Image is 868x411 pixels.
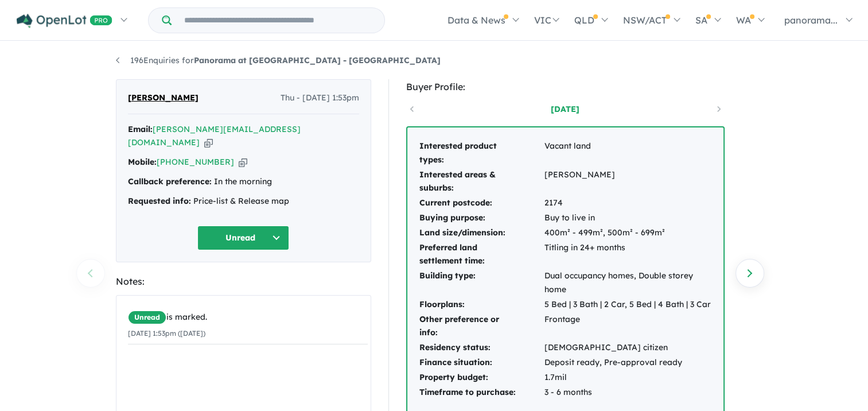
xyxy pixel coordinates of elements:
[419,370,544,385] td: Property budget:
[544,269,712,297] td: Dual occupancy homes, Double storey home
[544,385,712,400] td: 3 - 6 months
[128,196,191,206] strong: Requested info:
[544,226,712,241] td: 400m² - 499m², 500m² - 699m²
[784,14,838,26] span: panorama...
[194,55,441,65] strong: Panorama at [GEOGRAPHIC_DATA] - [GEOGRAPHIC_DATA]
[116,274,371,289] div: Notes:
[516,103,614,115] a: [DATE]
[419,269,544,297] td: Building type:
[419,226,544,241] td: Land size/dimension:
[174,8,382,33] input: Try estate name, suburb, builder or developer
[128,311,368,324] div: is marked.
[544,297,712,312] td: 5 Bed | 3 Bath | 2 Car, 5 Bed | 4 Bath | 3 Car
[281,91,359,105] span: Thu - [DATE] 1:53pm
[128,124,153,134] strong: Email:
[204,137,213,149] button: Copy
[419,340,544,355] td: Residency status:
[544,241,712,269] td: Titling in 24+ months
[128,176,212,187] strong: Callback preference:
[128,157,157,167] strong: Mobile:
[419,139,544,168] td: Interested product types:
[419,385,544,400] td: Timeframe to purchase:
[157,157,234,167] a: [PHONE_NUMBER]
[544,211,712,226] td: Buy to live in
[128,329,205,338] small: [DATE] 1:53pm ([DATE])
[406,79,725,95] div: Buyer Profile:
[544,370,712,385] td: 1.7mil
[128,175,359,189] div: In the morning
[17,14,112,28] img: Openlot PRO Logo White
[544,196,712,211] td: 2174
[116,55,441,65] a: 196Enquiries forPanorama at [GEOGRAPHIC_DATA] - [GEOGRAPHIC_DATA]
[419,312,544,341] td: Other preference or info:
[128,311,166,324] span: Unread
[197,226,289,250] button: Unread
[544,355,712,370] td: Deposit ready, Pre-approval ready
[239,156,247,168] button: Copy
[128,124,301,148] a: [PERSON_NAME][EMAIL_ADDRESS][DOMAIN_NAME]
[128,91,198,105] span: [PERSON_NAME]
[419,196,544,211] td: Current postcode:
[544,312,712,341] td: Frontage
[544,340,712,355] td: [DEMOGRAPHIC_DATA] citizen
[419,355,544,370] td: Finance situation:
[544,168,712,196] td: [PERSON_NAME]
[116,54,753,68] nav: breadcrumb
[544,139,712,168] td: Vacant land
[419,241,544,269] td: Preferred land settlement time:
[419,297,544,312] td: Floorplans:
[128,195,359,208] div: Price-list & Release map
[419,211,544,226] td: Buying purpose:
[419,168,544,196] td: Interested areas & suburbs:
